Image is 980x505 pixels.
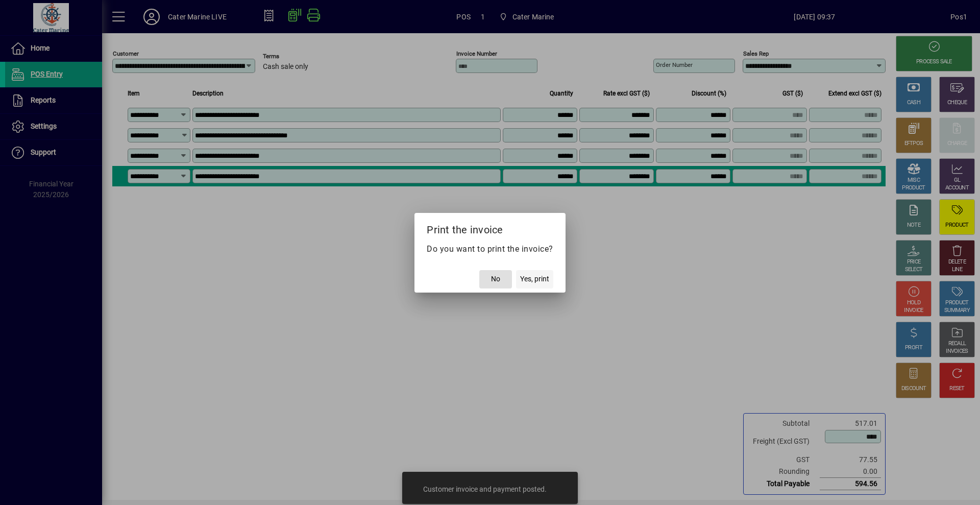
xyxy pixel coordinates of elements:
[491,274,500,284] span: No
[427,243,553,255] p: Do you want to print the invoice?
[414,213,566,243] h2: Print the invoice
[479,270,512,288] button: No
[520,274,549,284] span: Yes, print
[516,270,553,288] button: Yes, print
